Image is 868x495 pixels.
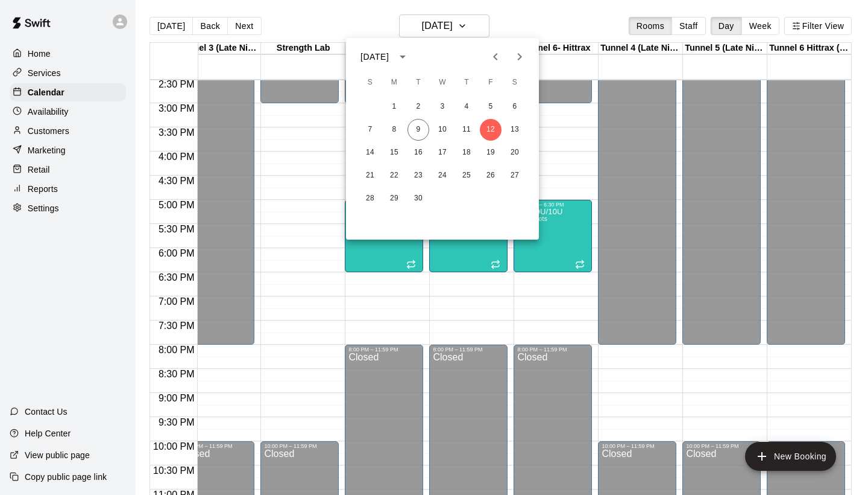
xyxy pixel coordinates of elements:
[432,165,453,187] button: 24
[407,188,429,209] button: 30
[480,96,502,118] button: 5
[504,71,526,95] span: Saturday
[383,142,405,164] button: 15
[359,165,381,187] button: 21
[432,71,453,95] span: Wednesday
[480,119,502,141] button: 12
[359,71,381,95] span: Sunday
[407,71,429,95] span: Tuesday
[360,51,389,63] div: [DATE]
[456,96,477,118] button: 4
[383,71,405,95] span: Monday
[383,119,405,141] button: 8
[456,165,477,187] button: 25
[407,142,429,164] button: 16
[392,46,413,67] button: calendar view is open, switch to year view
[504,96,526,118] button: 6
[480,165,502,187] button: 26
[480,71,502,95] span: Friday
[504,142,526,164] button: 20
[456,119,477,141] button: 11
[504,165,526,187] button: 27
[359,188,381,209] button: 28
[359,142,381,164] button: 14
[432,96,453,118] button: 3
[383,165,405,187] button: 22
[483,45,508,69] button: Previous month
[432,119,453,141] button: 10
[383,96,405,118] button: 1
[504,119,526,141] button: 13
[508,45,532,69] button: Next month
[456,142,477,164] button: 18
[407,96,429,118] button: 2
[383,188,405,209] button: 29
[480,142,502,164] button: 19
[407,165,429,187] button: 23
[432,142,453,164] button: 17
[456,71,477,95] span: Thursday
[407,119,429,141] button: 9
[359,119,381,141] button: 7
